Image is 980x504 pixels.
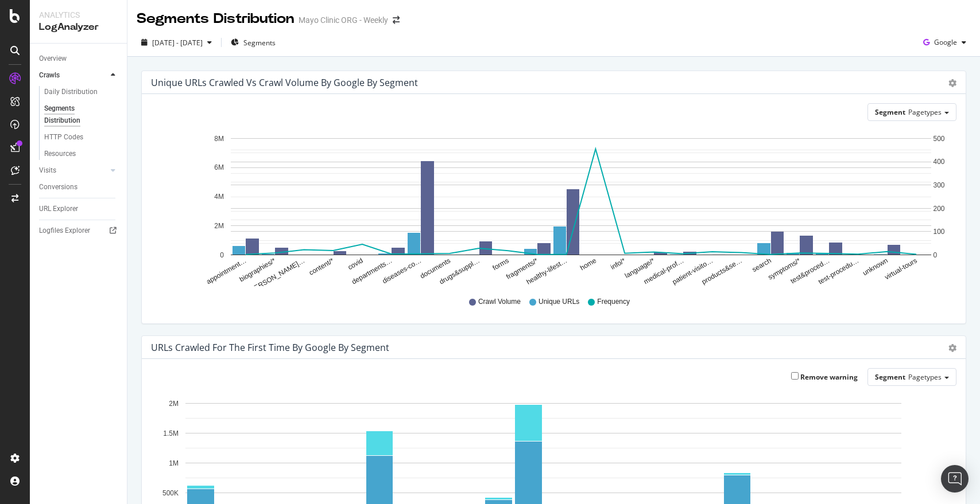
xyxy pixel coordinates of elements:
div: Daily Distribution [44,86,98,98]
text: 400 [933,158,945,166]
button: [DATE] - [DATE] [137,33,216,52]
span: [DATE] - [DATE] [152,38,203,48]
svg: A chart. [151,130,947,286]
div: Unique URLs Crawled vs Crawl Volume by google by Segment [151,77,418,88]
span: Segments [243,38,276,48]
a: Logfiles Explorer [39,225,119,237]
a: Overview [39,53,119,65]
div: Segments Distribution [137,9,294,29]
a: Conversions [39,181,119,193]
text: 6M [214,164,224,172]
span: Pagetypes [908,372,942,382]
div: Overview [39,53,67,65]
div: Segments Distribution [44,103,108,127]
text: 1M [169,459,179,467]
div: HTTP Codes [44,131,83,143]
text: 0 [220,251,224,259]
a: Resources [44,148,119,160]
span: Unique URLs [539,297,579,307]
a: Segments Distribution [44,103,119,127]
span: Frequency [597,297,630,307]
div: Analytics [39,9,118,21]
a: Visits [39,165,107,177]
div: gear [948,79,956,87]
div: Mayo Clinic ORG - Weekly [299,14,388,26]
span: Pagetypes [908,107,942,117]
label: Remove warning [791,372,858,382]
a: HTTP Codes [44,131,119,143]
span: Google [934,37,957,47]
a: URL Explorer [39,203,119,215]
a: Daily Distribution [44,86,119,98]
text: biographies/* [238,256,277,283]
text: 300 [933,181,945,189]
text: 0 [933,251,938,259]
text: 200 [933,205,945,213]
div: URLs Crawled for the First Time by google by Segment [151,342,389,353]
text: home [579,256,598,272]
text: covid [346,257,364,272]
text: language/* [623,256,656,280]
div: arrow-right-arrow-left [393,16,400,24]
text: documents [419,257,452,280]
text: content/* [308,256,335,277]
div: Logfiles Explorer [39,225,90,237]
text: symptoms/* [766,256,802,282]
div: Conversions [39,181,78,193]
span: Crawl Volume [478,297,521,307]
div: URL Explorer [39,203,78,215]
text: virtual-tours [883,257,918,282]
text: forms [491,257,510,272]
div: Visits [39,165,56,177]
input: Remove warning [791,372,799,380]
div: gear [948,344,956,352]
text: 8M [214,135,224,143]
text: 100 [933,228,945,236]
text: fragments/* [505,256,539,281]
text: 4M [214,193,224,201]
div: Crawls [39,69,60,81]
button: Google [919,33,971,52]
text: 500 [933,135,945,143]
text: 2M [169,400,179,408]
text: unknown [861,257,889,278]
div: Resources [44,148,76,160]
a: Crawls [39,69,107,81]
text: 2M [214,222,224,230]
span: Segment [875,107,905,117]
text: info/* [609,256,627,271]
div: LogAnalyzer [39,21,118,34]
text: search [751,257,773,274]
span: Segment [875,372,905,382]
button: Segments [226,33,280,52]
text: 500K [162,489,179,497]
text: 1.5M [163,429,179,437]
div: Open Intercom Messenger [941,465,969,493]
